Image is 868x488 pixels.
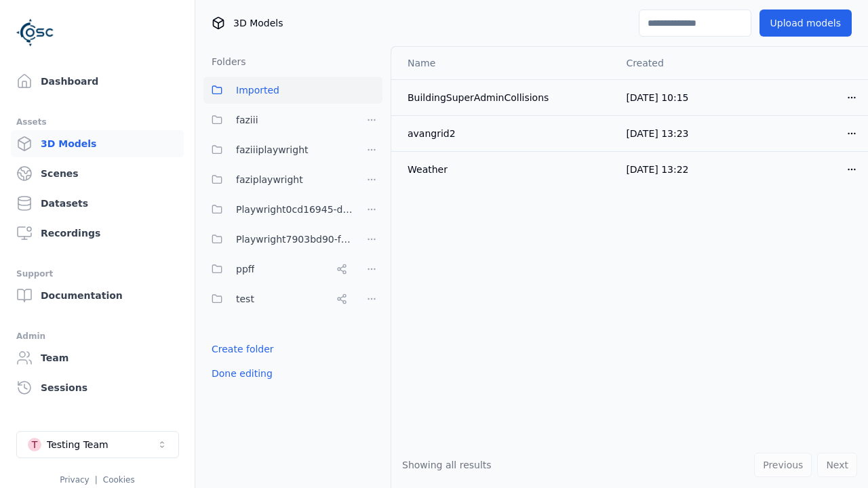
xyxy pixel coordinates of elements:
button: faziplaywright [203,166,353,193]
span: Playwright0cd16945-d24c-45f9-a8ba-c74193e3fd84 [236,201,353,218]
span: 3D Models [233,16,283,30]
button: Playwright7903bd90-f1ee-40e5-8689-7a943bbd43ef [203,226,353,253]
div: avangrid2 [408,127,604,140]
a: Recordings [11,220,184,247]
button: Done editing [203,361,281,386]
a: Datasets [11,190,184,217]
a: Team [11,344,184,371]
h3: Folders [203,55,246,68]
span: [DATE] 10:15 [626,92,688,103]
span: Showing all results [402,460,492,470]
a: Dashboard [11,68,184,95]
div: Assets [16,114,178,130]
span: ppff [236,261,254,277]
span: [DATE] 13:22 [626,164,688,175]
button: test [203,285,353,312]
div: Support [16,266,178,282]
div: Testing Team [47,438,108,451]
button: Imported [203,77,382,104]
div: Admin [16,328,178,344]
img: Logo [16,14,54,52]
span: Playwright7903bd90-f1ee-40e5-8689-7a943bbd43ef [236,231,353,247]
span: | [95,475,98,485]
span: Imported [236,82,279,98]
a: Sessions [11,374,184,401]
button: Playwright0cd16945-d24c-45f9-a8ba-c74193e3fd84 [203,196,353,223]
th: Name [391,47,615,79]
button: Upload models [759,9,852,37]
span: [DATE] 13:23 [626,128,688,139]
div: BuildingSuperAdminCollisions [408,91,604,104]
button: faziiiplaywright [203,136,353,163]
a: Privacy [60,475,89,485]
button: ppff [203,256,353,283]
div: Weather [408,163,604,176]
button: Create folder [203,337,282,361]
a: Cookies [103,475,135,485]
a: Create folder [212,342,274,356]
a: 3D Models [11,130,184,157]
span: faziiiplaywright [236,142,309,158]
a: Documentation [11,282,184,309]
span: faziplaywright [236,171,303,188]
div: T [28,438,41,451]
span: faziii [236,112,258,128]
span: test [236,291,254,307]
a: Scenes [11,160,184,187]
th: Created [615,47,742,79]
button: faziii [203,106,353,134]
button: Select a workspace [16,431,179,458]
